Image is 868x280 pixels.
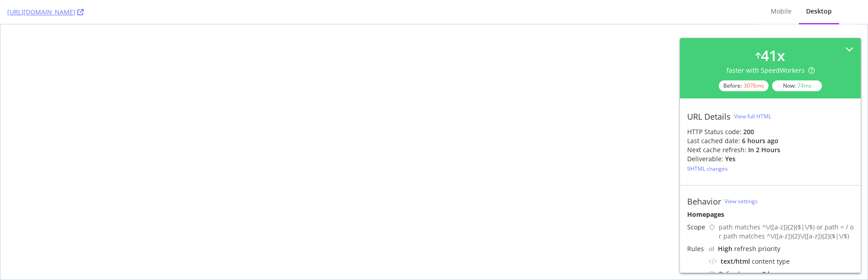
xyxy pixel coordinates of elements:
div: Scope [687,223,705,232]
div: in 2 hours [748,145,780,154]
div: Mobile [771,7,792,16]
div: faster with SpeedWorkers [726,66,815,75]
div: URL Details [687,112,731,121]
div: Deliverable: [687,154,723,163]
div: Yes [725,154,736,163]
div: 3076 ms [744,82,764,89]
div: 6 hours ago [742,136,778,145]
div: content type [709,257,854,266]
div: High [718,244,732,253]
div: 8 hours [762,270,786,279]
button: 9HTML changes [687,163,728,174]
div: Homepages [687,210,854,219]
div: path matches ^\/([a-z]){2}($|\/$) or path = / or path matches ^\/([a-z]){2}\/([a-z]){2}($|\/$) [719,223,854,241]
div: 74 ms [797,82,811,89]
div: refresh priority [718,244,780,253]
div: 9 HTML changes [687,165,728,173]
div: 41 x [761,45,785,66]
div: Behavior [687,196,721,206]
div: Rules [687,244,705,253]
button: View full HTML [734,109,771,124]
div: HTTP Status code: [687,127,854,136]
div: Now: [772,80,822,91]
strong: 200 [743,127,754,136]
div: Before: [719,80,769,91]
div: Next cache refresh: [687,145,746,154]
div: Desktop [806,7,832,16]
a: View settings [725,197,758,205]
a: [URL][DOMAIN_NAME] [7,8,84,17]
div: text/html [721,257,750,266]
div: View full HTML [734,112,771,120]
div: Last cached date: [687,136,740,145]
img: cRr4yx4cyByr8BeLxltRlzBPIAAAAAElFTkSuQmCC [709,247,714,251]
div: Refresh every [709,270,854,279]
